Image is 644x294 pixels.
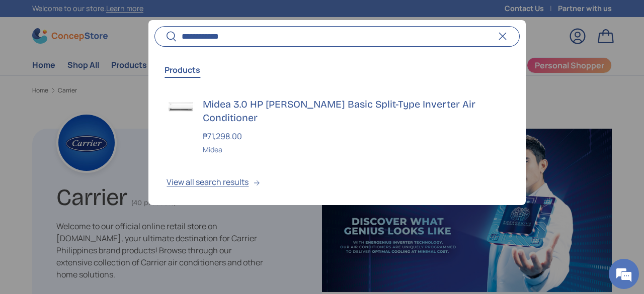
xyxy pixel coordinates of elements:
[203,131,245,142] strong: ₱71,298.00
[148,163,525,205] button: View all search results
[148,89,525,163] a: Midea 3.0 HP [PERSON_NAME] Basic Split-Type Inverter Air Conditioner ₱71,298.00 Midea
[203,144,507,155] div: Midea
[165,58,200,81] button: Products
[203,97,507,125] h3: Midea 3.0 HP [PERSON_NAME] Basic Split-Type Inverter Air Conditioner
